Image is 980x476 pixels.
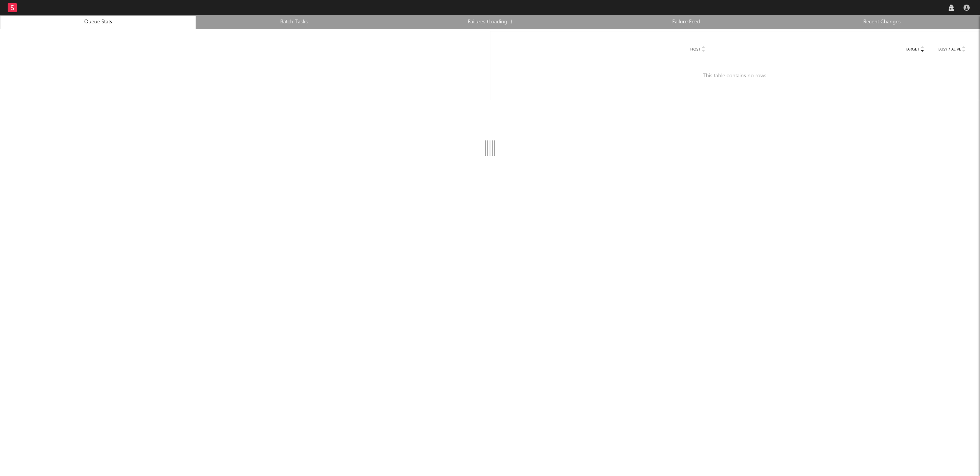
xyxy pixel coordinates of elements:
[905,47,920,52] span: Target
[690,47,701,52] span: Host
[592,18,780,27] a: Failure Feed
[396,18,584,27] a: Failures (Loading...)
[498,56,972,96] div: This table contains no rows.
[938,47,961,52] span: Busy / Alive
[200,18,388,27] a: Batch Tasks
[4,18,192,27] a: Queue Stats
[788,18,976,27] a: Recent Changes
